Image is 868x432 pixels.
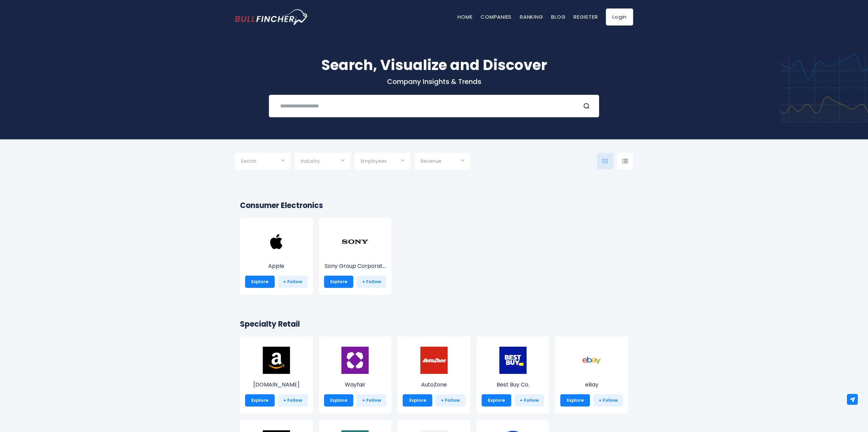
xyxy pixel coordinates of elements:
p: Best Buy Co. [482,381,544,389]
a: + Follow [357,276,386,288]
span: Industry [301,158,320,164]
a: Login [606,8,633,25]
span: Sector [241,158,257,164]
p: eBay [560,381,623,389]
h2: Specialty Retail [240,318,628,330]
input: Selection [361,156,404,168]
img: icon-comp-list-view.svg [622,159,628,163]
img: Bullfincher logo [235,9,308,25]
img: W.png [341,347,369,374]
a: Apple [245,241,308,270]
p: Amazon.com [245,381,308,389]
a: Explore [403,394,432,407]
a: Explore [324,394,354,407]
a: Home [457,13,472,20]
a: Companies [481,13,512,20]
a: + Follow [357,394,386,407]
img: BBY.png [499,347,527,374]
a: + Follow [278,276,308,288]
a: Explore [245,394,275,407]
h2: Consumer Electronics [240,200,628,211]
p: Apple [245,262,308,270]
a: Explore [324,276,354,288]
img: AMZN.png [263,347,290,374]
p: AutoZone [403,381,465,389]
a: eBay [560,359,623,389]
a: Go to homepage [235,9,308,25]
img: AZO.png [420,347,448,374]
a: Explore [560,394,590,407]
span: Employees [361,158,387,164]
img: icon-comp-grid.svg [602,159,608,163]
a: + Follow [515,394,544,407]
a: + Follow [436,394,465,407]
input: Selection [241,156,285,168]
a: Explore [482,394,511,407]
a: Ranking [520,13,543,20]
button: Search [583,102,592,110]
p: Sony Group Corporation [324,262,387,270]
p: Wayfair [324,381,387,389]
img: AAPL.png [263,228,290,255]
a: Sony Group Corporat... [324,241,387,270]
input: Selection [421,156,464,168]
a: Register [574,13,598,20]
a: + Follow [593,394,623,407]
a: Explore [245,276,275,288]
a: Blog [551,13,565,20]
h1: Search, Visualize and Discover [235,54,633,76]
p: Company Insights & Trends [235,77,633,86]
span: Revenue [421,158,441,164]
img: SONY.png [341,228,369,255]
a: Wayfair [324,359,387,389]
a: AutoZone [403,359,465,389]
img: EBAY.png [578,347,605,374]
a: Best Buy Co. [482,359,544,389]
input: Selection [301,156,344,168]
a: [DOMAIN_NAME] [245,359,308,389]
a: + Follow [278,394,308,407]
